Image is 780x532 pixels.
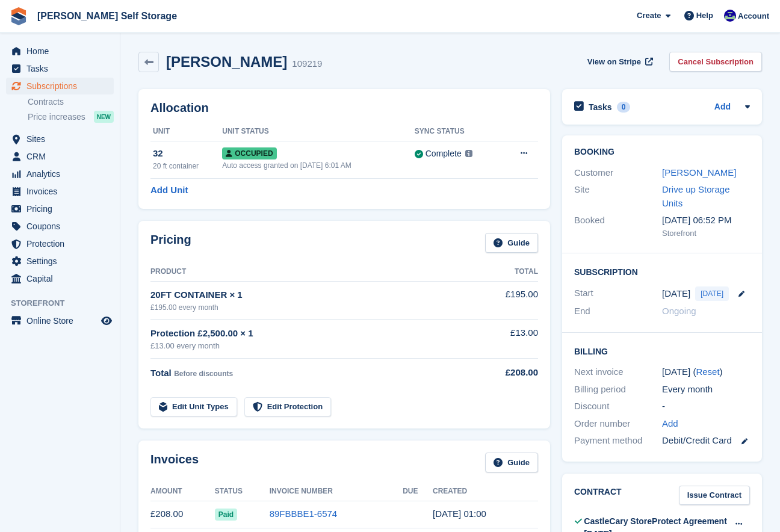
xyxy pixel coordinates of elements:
a: Edit Unit Types [150,397,237,417]
img: stora-icon-8386f47178a22dfd0bd8f6a31ec36ba5ce8667c1dd55bd0f319d3a0aa187defe.svg [10,7,28,25]
th: Amount [150,482,215,501]
span: Settings [26,253,99,270]
a: [PERSON_NAME] Self Storage [32,6,182,26]
div: Order number [574,417,662,431]
div: Billing period [574,383,662,397]
th: Status [215,482,270,501]
h2: Billing [574,345,750,357]
a: menu [6,270,114,287]
span: Home [26,43,99,60]
th: Product [150,262,478,282]
div: NEW [94,111,114,123]
div: - [662,400,750,413]
span: Pricing [26,200,99,217]
a: menu [6,218,114,235]
h2: Allocation [150,101,538,115]
a: menu [6,78,114,94]
a: menu [6,43,114,60]
a: menu [6,131,114,147]
div: End [574,305,662,318]
div: Storefront [662,227,750,240]
span: Before discounts [174,370,233,378]
th: Unit [150,122,222,141]
span: Protection [26,235,99,252]
a: View on Stripe [583,52,655,72]
td: £195.00 [478,281,538,319]
span: Paid [215,509,237,521]
h2: Invoices [150,453,199,472]
span: Storefront [11,297,120,309]
a: Price increases NEW [28,110,114,123]
span: Invoices [26,183,99,200]
h2: Booking [574,147,750,157]
div: 109219 [292,57,322,71]
span: Coupons [26,218,99,235]
div: 20 ft container [153,161,222,172]
span: [DATE] [695,286,729,301]
a: Reset [696,367,719,377]
img: Justin Farthing [724,10,736,22]
div: Start [574,286,662,301]
span: Account [738,10,769,22]
th: Total [478,262,538,282]
div: Debit/Credit Card [662,434,750,448]
span: Subscriptions [26,78,99,94]
a: menu [6,148,114,165]
time: 2025-09-20 00:00:34 UTC [433,509,486,519]
a: menu [6,253,114,270]
span: Help [696,10,713,22]
span: Ongoing [662,306,696,316]
div: Complete [426,147,462,160]
div: Customer [574,166,662,180]
th: Invoice Number [270,482,403,501]
div: [DATE] 06:52 PM [662,214,750,227]
h2: Tasks [589,102,612,113]
div: Booked [574,214,662,239]
a: Add Unit [150,184,188,197]
td: £208.00 [150,501,215,528]
span: Online Store [26,312,99,329]
a: menu [6,200,114,217]
div: Auto access granted on [DATE] 6:01 AM [222,160,415,171]
a: Add [662,417,678,431]
a: Cancel Subscription [669,52,762,72]
a: Edit Protection [244,397,331,417]
div: Discount [574,400,662,413]
a: menu [6,60,114,77]
div: £208.00 [478,366,538,380]
th: Created [433,482,538,501]
div: 32 [153,147,222,161]
h2: Contract [574,486,622,506]
span: Occupied [222,147,276,159]
div: £195.00 every month [150,302,478,313]
th: Sync Status [415,122,501,141]
span: Sites [26,131,99,147]
div: Payment method [574,434,662,448]
a: menu [6,165,114,182]
a: Guide [485,233,538,253]
time: 2025-09-20 00:00:00 UTC [662,287,690,301]
h2: Pricing [150,233,191,253]
span: Tasks [26,60,99,77]
div: £13.00 every month [150,340,478,352]
span: Analytics [26,165,99,182]
span: Total [150,368,172,378]
div: 0 [617,102,631,113]
a: Guide [485,453,538,472]
a: menu [6,312,114,329]
a: Preview store [99,314,114,328]
div: Next invoice [574,365,662,379]
a: 89FBBBE1-6574 [270,509,338,519]
a: [PERSON_NAME] [662,167,736,178]
div: [DATE] ( ) [662,365,750,379]
a: Contracts [28,96,114,108]
a: menu [6,183,114,200]
span: Capital [26,270,99,287]
span: Price increases [28,111,85,123]
div: Every month [662,383,750,397]
th: Due [403,482,433,501]
span: View on Stripe [587,56,641,68]
h2: [PERSON_NAME] [166,54,287,70]
td: £13.00 [478,320,538,359]
div: Site [574,183,662,210]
